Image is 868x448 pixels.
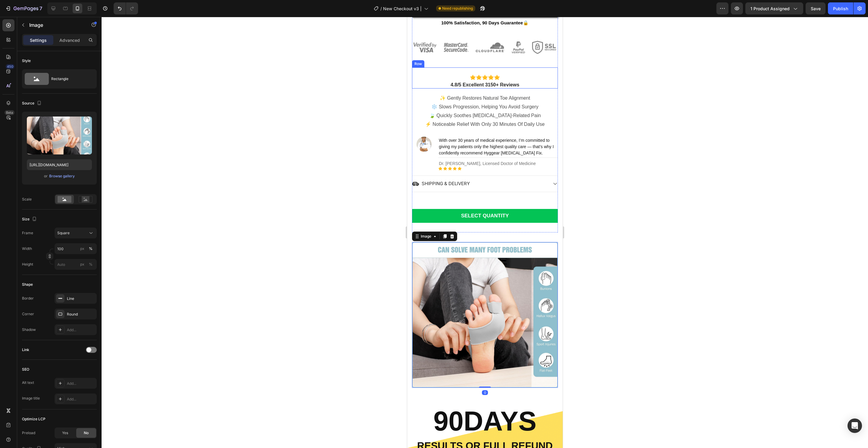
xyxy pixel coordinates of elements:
div: SEO [22,367,29,372]
div: Image title [22,396,40,401]
div: px [80,246,84,251]
span: Yes [62,430,68,436]
div: Corner [22,311,34,317]
p: Advanced [59,37,80,43]
div: Preload [22,430,35,436]
span: No [84,430,89,436]
div: Round [67,312,95,317]
div: Shape [22,282,33,287]
button: % [79,261,86,268]
p: RESULTS OR FULL REFUND GUARANTEE [5,424,150,444]
p: 7 [39,5,42,12]
div: Style [22,58,31,64]
p: Settings [30,37,47,43]
div: Size [22,215,38,223]
div: Add... [67,397,95,402]
div: Add... [67,381,95,386]
button: px [87,245,94,252]
div: Shadow [22,327,36,332]
span: New Checkout v3 | [383,5,422,12]
div: 450 [6,64,14,69]
button: % [79,245,86,252]
input: https://example.com/image.jpg [27,159,92,170]
label: Height [22,262,33,267]
button: Browse gallery [49,173,75,179]
div: Scale [22,197,32,202]
img: preview-image [27,117,92,154]
div: Publish [833,5,848,12]
button: Publish [828,2,853,14]
label: Frame [22,230,33,236]
p: Image [29,21,80,29]
span: Square [57,230,70,236]
button: Save [806,2,826,14]
span: Save [811,6,821,11]
div: Line [67,296,95,301]
button: Square [55,228,97,238]
div: Add... [67,327,95,333]
span: Need republishing [442,6,473,11]
button: 1 product assigned [745,2,803,14]
input: px% [55,243,97,254]
span: or [44,173,48,180]
label: Width [22,246,32,251]
div: Beta [5,110,14,115]
div: % [89,262,93,267]
button: px [87,261,94,268]
div: px [80,262,84,267]
div: Rectangle [51,72,88,86]
div: Browse gallery [49,173,75,179]
div: Link [22,347,29,353]
div: % [89,246,93,251]
div: Source [22,99,43,107]
div: Optimize LCP [22,416,46,422]
div: Undo/Redo [114,2,138,14]
button: 7 [2,2,45,14]
span: 1 product assigned [750,5,790,12]
div: Alt text [22,380,34,385]
iframe: Design area [407,17,563,448]
div: Border [22,296,34,301]
span: / [380,5,382,12]
div: Open Intercom Messenger [848,418,862,433]
input: px% [55,259,97,270]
